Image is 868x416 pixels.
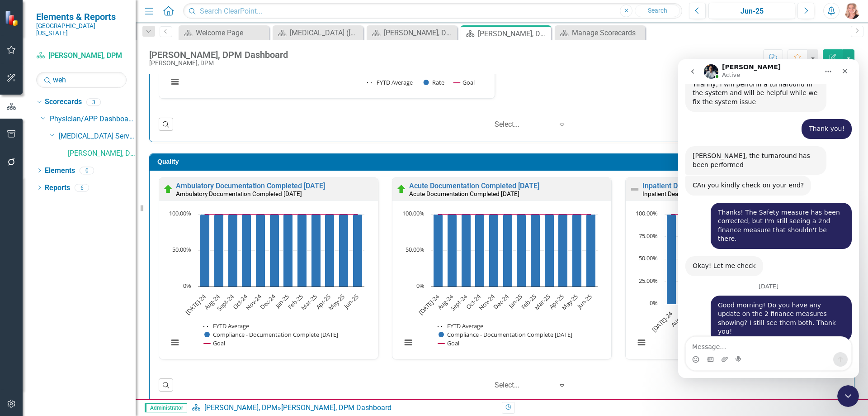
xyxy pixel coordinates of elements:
div: Jun-25 [712,6,792,17]
button: View chart menu, Chart [169,76,181,88]
a: Elements [45,166,75,176]
text: Jun-25 [342,292,360,311]
path: Dec-24, 100. Compliance - Documentation Complete Within 10 Days. [270,214,279,287]
g: Compliance - Documentation Complete Within 10 Days, series 2 of 3. Bar series with 12 bars. [200,214,363,287]
div: [PERSON_NAME], DPM Dashboard [281,403,392,412]
path: Jan-25, 100. Compliance - Documentation Complete within 30 Days. [516,214,526,287]
path: Apr-25, 100. Compliance - Documentation Complete within 30 Days. [558,214,567,287]
text: Oct-24 [464,292,483,311]
a: [PERSON_NAME], DPM [68,148,136,159]
input: Search Below... [36,72,127,88]
a: Physician/APP Dashboards [50,114,136,124]
text: Aug-24 [203,292,222,311]
path: Sept-24, 100. Compliance - Documentation Complete within 30 Days. [461,214,471,287]
button: Tiffany LaCoste [844,3,860,19]
div: Welcome Page [196,27,267,38]
text: Feb-25 [286,292,305,311]
text: Aug-24 [436,292,455,311]
a: Reports [45,183,70,193]
button: Show Goal [453,78,475,86]
div: Double-Click to Edit [392,177,612,359]
path: Sept-24, 100. Compliance - Documentation Complete Within 10 Days. [228,214,238,287]
span: Search [648,7,667,14]
a: [MEDICAL_DATA] ([MEDICAL_DATA]) Dashboard [275,27,361,38]
span: Elements & Reports [36,11,127,22]
img: On Target [396,184,407,195]
div: [PERSON_NAME], DPM Dashboard [384,27,455,38]
path: Jul-24, 100. Compliance - Documentation Complete within 30 Days. [433,214,443,287]
text: Sept-24 [448,292,469,312]
small: [GEOGRAPHIC_DATA][US_STATE] [36,22,127,37]
text: Mar-25 [533,292,552,311]
svg: Interactive chart [164,210,369,357]
path: Nov-24, 100. Compliance - Documentation Complete Within 10 Days. [256,214,265,287]
path: Apr-25, 100. Compliance - Documentation Complete Within 10 Days. [325,214,335,287]
text: May-25 [327,292,346,312]
a: [PERSON_NAME], DPM [204,403,278,412]
text: 25.00% [639,277,658,285]
path: Mar-25, 100. Compliance - Documentation Complete within 30 Days. [544,214,554,287]
div: Chart. Highcharts interactive chart. [397,210,607,357]
button: View chart menu, Chart [169,336,181,349]
input: Search ClearPoint... [183,3,682,19]
button: Show FYTD Average [438,322,484,330]
text: 100.00% [169,209,191,217]
div: Chart. Highcharts interactive chart. [164,210,373,357]
text: Feb-25 [519,292,538,311]
div: 0 [80,167,94,174]
text: Jan-25 [273,292,291,311]
a: [MEDICAL_DATA] Services [59,131,136,142]
a: Scorecards [45,97,82,107]
div: [PERSON_NAME], DPM Dashboard [149,50,288,60]
g: Compliance - Documentation Complete within 30 Days, series 2 of 3. Bar series with 12 bars. [433,214,595,287]
a: Inpatient Deaths with Hospice Consult [642,182,765,190]
iframe: Intercom live chat [837,385,859,407]
text: 75.00% [639,232,658,240]
path: Jul-24, 100. Rate. [666,214,676,304]
div: Double-Click to Edit [159,177,378,359]
text: Dec-24 [258,292,277,311]
button: Show Goal [204,339,225,347]
path: Dec-24, 100. Compliance - Documentation Complete within 30 Days. [503,214,512,287]
span: Administrator [145,403,187,412]
text: Mar-25 [299,292,318,311]
path: Jun-25, 100. Compliance - Documentation Complete Within 10 Days. [353,214,363,287]
path: Mar-25, 100. Compliance - Documentation Complete Within 10 Days. [311,214,321,287]
button: View chart menu, Chart [635,336,648,349]
a: [PERSON_NAME], DPM [36,51,127,61]
button: Jun-25 [708,3,795,19]
a: [PERSON_NAME], DPM Dashboard [369,27,455,38]
a: Acute Documentation Completed [DATE] [409,182,539,190]
a: Welcome Page [181,27,267,38]
text: Apr-25 [314,292,332,311]
button: Show Compliance - Documentation Complete Within 10 Days [204,330,361,339]
text: Nov-24 [477,292,496,311]
div: Manage Scorecards [572,27,643,38]
path: May-25, 100. Compliance - Documentation Complete within 30 Days. [572,214,581,287]
button: Show FYTD Average [367,78,414,86]
text: Jun-25 [575,292,593,311]
button: View chart menu, Chart [402,336,415,349]
text: 0% [183,282,191,290]
text: May-25 [560,292,580,312]
button: Search [635,5,680,17]
div: » [192,403,495,413]
text: 0% [416,282,425,290]
text: [DATE]-24 [184,292,208,316]
path: Jul-24, 100. Compliance - Documentation Complete Within 10 Days. [200,214,210,287]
